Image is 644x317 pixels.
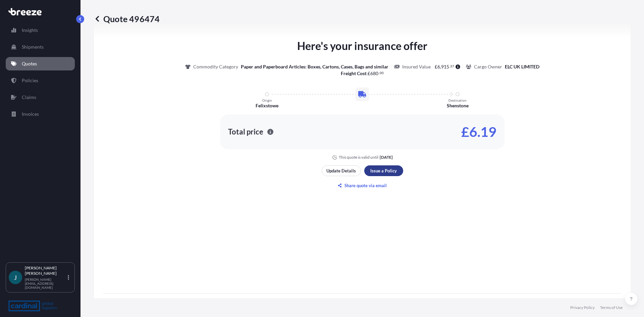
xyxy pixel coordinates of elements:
[437,64,440,69] span: 6
[461,126,496,137] p: £6.19
[262,98,272,102] p: Origin
[6,40,75,54] a: Shipments
[474,63,502,70] p: Cargo Owner
[441,64,449,69] span: 915
[435,64,437,69] span: £
[22,60,37,67] p: Quotes
[440,64,441,69] span: ,
[297,38,427,54] p: Here's your insurance offer
[6,74,75,87] a: Policies
[22,94,36,101] p: Claims
[380,72,384,74] span: 00
[380,155,393,160] p: [DATE]
[450,65,454,67] span: 37
[22,111,39,117] p: Invoices
[344,182,387,189] p: Share quote via email
[370,167,397,174] p: Issue a Policy
[241,63,388,70] p: Paper and Paperboard Articles: Boxes, Cartons, Cases, Bags and similar
[22,77,38,84] p: Policies
[193,63,238,70] p: Commodity Category
[370,71,378,76] span: 680
[448,98,467,102] p: Destination
[22,27,38,34] p: Insights
[326,167,356,174] p: Update Details
[322,165,361,176] button: Update Details
[570,305,595,310] a: Privacy Policy
[25,265,66,276] p: [PERSON_NAME] [PERSON_NAME]
[379,72,379,74] span: .
[368,71,370,76] span: £
[449,65,450,67] span: .
[447,102,469,109] p: Shenstone
[6,23,75,37] a: Insights
[402,63,431,70] p: Insured Value
[22,44,44,50] p: Shipments
[341,70,384,77] p: :
[341,70,366,76] b: Freight Cost
[228,128,263,135] p: Total price
[6,57,75,70] a: Quotes
[111,296,613,312] div: Main Exclusions
[339,155,378,160] p: This quote is valid until
[600,305,623,310] a: Terms of Use
[6,91,75,104] a: Claims
[8,301,57,311] img: organization-logo
[364,165,403,176] button: Issue a Policy
[14,274,17,281] span: J
[505,63,539,70] p: ELC UK LIMITED
[322,180,403,191] button: Share quote via email
[6,107,75,121] a: Invoices
[256,102,278,109] p: Felixstowe
[94,13,160,24] p: Quote 496474
[25,277,66,289] p: [PERSON_NAME][EMAIL_ADDRESS][DOMAIN_NAME]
